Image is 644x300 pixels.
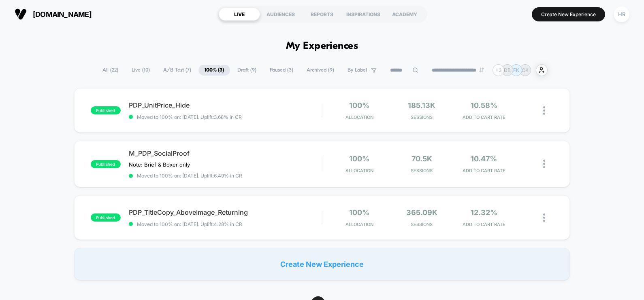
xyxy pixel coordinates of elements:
[219,8,260,21] div: LIVE
[543,160,545,168] img: close
[301,8,343,21] div: REPORTS
[345,222,373,227] span: Allocation
[157,65,197,76] span: A/B Test ( 7 )
[137,221,242,227] span: Moved to 100% on: [DATE] . Uplift: 4.28% in CR
[129,208,322,216] span: PDP_TitleCopy_AboveImage_Returning
[543,106,545,115] img: close
[392,222,451,227] span: Sessions
[126,65,156,76] span: Live ( 10 )
[504,67,511,73] p: DB
[264,65,299,76] span: Paused ( 3 )
[345,114,373,120] span: Allocation
[74,248,570,280] div: Create New Experience
[455,222,513,227] span: ADD TO CART RATE
[12,8,94,21] button: [DOMAIN_NAME]
[129,101,322,109] span: PDP_UnitPrice_Hide
[129,161,190,168] span: Note: Brief & Boxer only
[286,40,358,52] h1: My Experiences
[406,208,437,217] span: 365.09k
[408,101,435,110] span: 185.13k
[349,101,369,110] span: 100%
[479,68,484,72] img: end
[349,154,369,163] span: 100%
[471,208,497,217] span: 12.32%
[15,8,27,20] img: Visually logo
[611,6,632,23] button: HR
[91,160,121,168] span: published
[522,67,529,73] p: CK
[392,114,451,120] span: Sessions
[348,67,367,73] span: By Label
[301,65,340,76] span: Archived ( 9 )
[543,213,545,222] img: close
[455,114,513,120] span: ADD TO CART RATE
[493,64,504,76] div: + 3
[231,65,262,76] span: Draft ( 9 )
[471,101,497,110] span: 10.58%
[455,168,513,173] span: ADD TO CART RATE
[471,154,497,163] span: 10.47%
[345,168,373,173] span: Allocation
[260,8,301,21] div: AUDIENCES
[513,67,519,73] p: FK
[137,173,242,179] span: Moved to 100% on: [DATE] . Uplift: 6.49% in CR
[33,10,92,19] span: [DOMAIN_NAME]
[412,154,432,163] span: 70.5k
[137,114,242,120] span: Moved to 100% on: [DATE] . Uplift: 3.68% in CR
[532,7,605,21] button: Create New Experience
[384,8,425,21] div: ACADEMY
[392,168,451,173] span: Sessions
[129,149,322,157] span: M_PDP_SocialProof
[198,65,230,76] span: 100% ( 3 )
[614,6,629,22] div: HR
[96,65,124,76] span: All ( 22 )
[91,213,121,222] span: published
[343,8,384,21] div: INSPIRATIONS
[91,106,121,114] span: published
[349,208,369,217] span: 100%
